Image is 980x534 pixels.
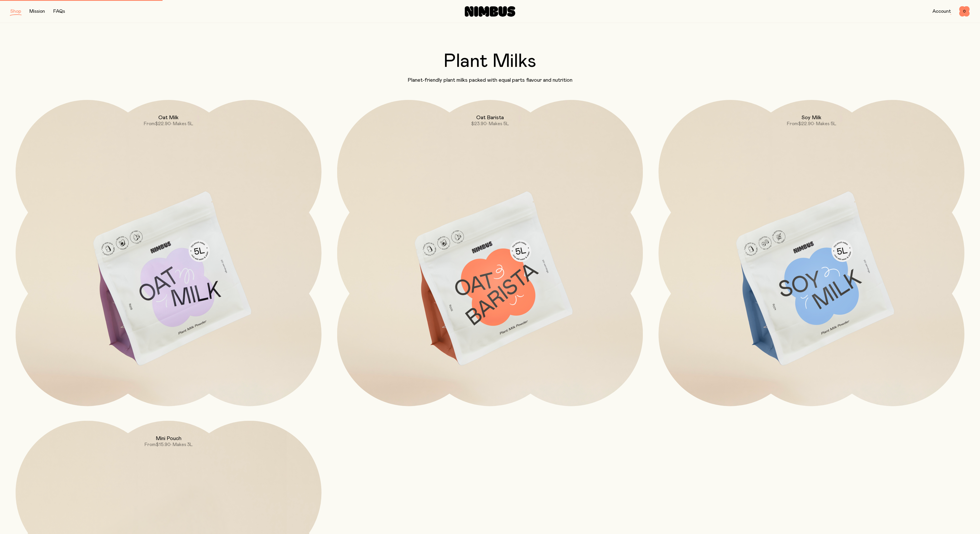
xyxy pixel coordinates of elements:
[144,122,155,126] span: From
[10,52,970,71] h2: Plant Milks
[156,435,181,442] h2: Mini Pouch
[155,122,171,126] span: $22.90
[487,122,509,126] span: • Makes 5L
[171,442,193,447] span: • Makes 3L
[814,122,836,126] span: • Makes 5L
[658,100,964,406] a: Soy MilkFrom$22.90• Makes 5L
[476,115,504,121] h2: Oat Barista
[158,115,179,121] h2: Oat Milk
[337,100,643,406] a: Oat Barista$23.90• Makes 5L
[156,442,171,447] span: $15.90
[787,122,798,126] span: From
[145,442,156,447] span: From
[471,122,487,126] span: $23.90
[16,100,322,406] a: Oat MilkFrom$22.90• Makes 5L
[29,9,45,14] a: Mission
[171,122,193,126] span: • Makes 5L
[53,9,65,14] a: FAQs
[798,122,814,126] span: $22.90
[10,77,970,83] p: Planet-friendly plant milks packed with equal parts flavour and nutrition
[801,115,821,121] h2: Soy Milk
[959,6,970,17] button: 0
[932,9,951,14] a: Account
